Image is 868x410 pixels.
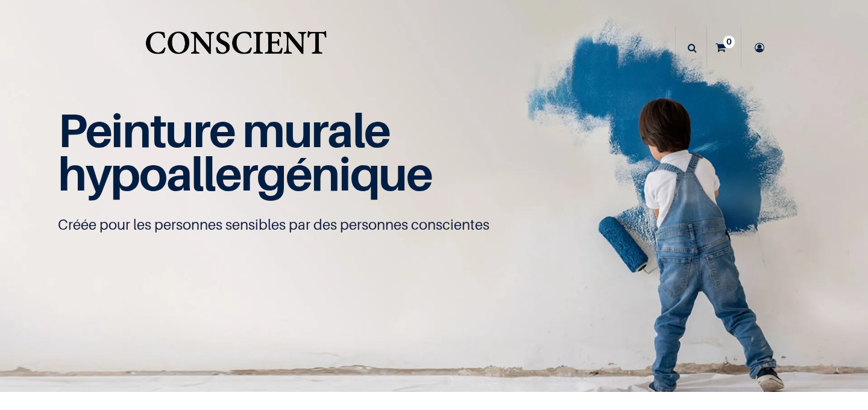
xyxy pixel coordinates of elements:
p: Créée pour les personnes sensibles par des personnes conscientes [58,215,810,235]
span: Peinture murale [58,102,390,158]
sup: 0 [723,36,735,48]
a: 0 [707,27,741,69]
img: Conscient [143,24,329,72]
span: hypoallergénique [58,145,432,201]
a: Logo of Conscient [143,24,329,72]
